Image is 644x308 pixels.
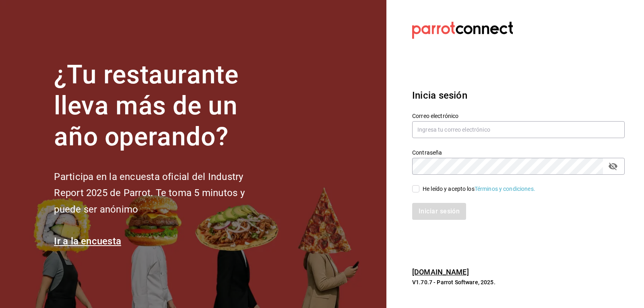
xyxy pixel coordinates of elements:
h2: Participa en la encuesta oficial del Industry Report 2025 de Parrot. Te toma 5 minutos y puede se... [54,169,271,218]
a: Ir a la encuesta [54,236,121,247]
p: V1.70.7 - Parrot Software, 2025. [412,278,625,286]
a: Términos y condiciones. [475,186,535,192]
h1: ¿Tu restaurante lleva más de un año operando? [54,60,271,152]
button: passwordField [606,159,620,173]
a: [DOMAIN_NAME] [412,268,469,276]
h3: Inicia sesión [412,88,625,103]
div: He leído y acepto los [423,185,535,193]
input: Ingresa tu correo electrónico [412,121,625,138]
label: Contraseña [412,150,625,155]
label: Correo electrónico [412,113,625,119]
